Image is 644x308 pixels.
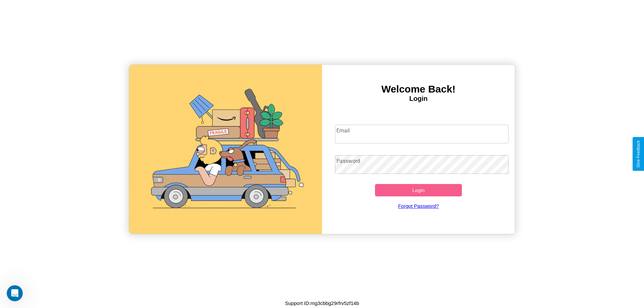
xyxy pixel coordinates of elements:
[322,95,515,103] h4: Login
[322,83,515,95] h3: Welcome Back!
[375,184,462,196] button: Login
[285,299,359,308] p: Support ID: mg3cbbg29rfrv5zf14b
[129,65,322,234] img: gif
[7,285,23,301] iframe: Intercom live chat
[332,196,505,215] a: Forgot Password?
[636,140,641,168] div: Give Feedback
